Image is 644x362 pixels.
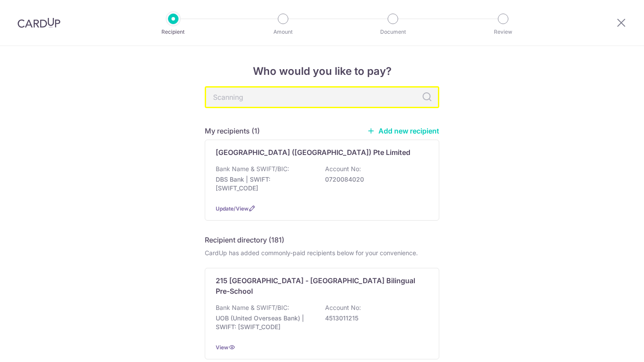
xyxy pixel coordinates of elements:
h5: Recipient directory (181) [205,235,284,245]
p: Recipient [141,28,206,36]
p: DBS Bank | SWIFT: [SWIFT_CODE] [216,175,314,193]
input: Scanning by Zero Phishing [205,86,439,108]
p: Review [471,28,535,36]
p: 0720084020 [325,175,423,184]
p: [GEOGRAPHIC_DATA] ([GEOGRAPHIC_DATA]) Pte Limited [216,147,410,158]
div: CardUp has added commonly-paid recipients below for your convenience. [205,249,439,257]
p: Amount [251,28,315,36]
p: Account No: [325,303,361,312]
p: 4513011215 [325,314,423,323]
a: Add new recipient [367,127,439,135]
p: UOB (United Overseas Bank) | SWIFT: [SWIFT_CODE] [216,314,314,331]
a: Update/View [216,205,248,212]
img: CardUp [17,18,60,28]
a: View [216,344,228,351]
p: Account No: [325,165,361,173]
p: Bank Name & SWIFT/BIC: [216,303,289,312]
p: Bank Name & SWIFT/BIC: [216,165,289,173]
p: 215 [GEOGRAPHIC_DATA] - [GEOGRAPHIC_DATA] Bilingual Pre-School [216,275,418,296]
h5: My recipients (1) [205,126,260,136]
h4: Who would you like to pay? [205,63,439,79]
p: Document [360,28,425,36]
